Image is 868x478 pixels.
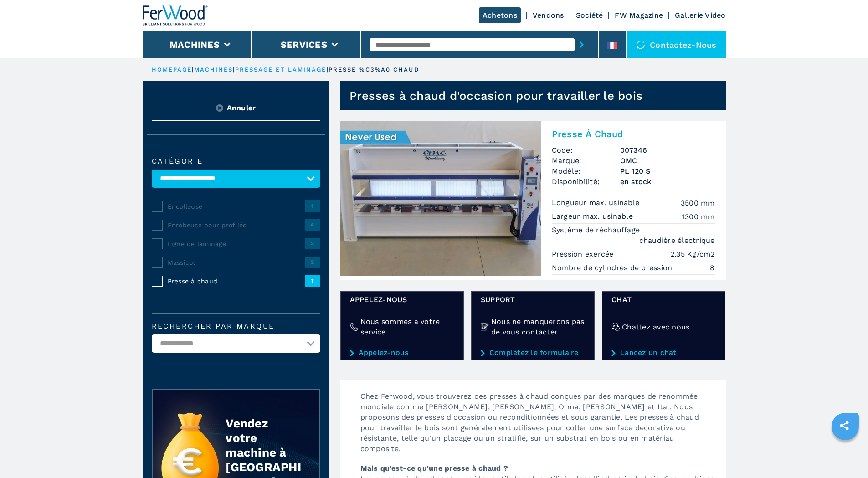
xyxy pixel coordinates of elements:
h4: Nous ne manquerons pas de vous contacter [491,316,585,337]
span: | [233,66,235,73]
button: Machines [169,39,220,50]
a: Lancez un chat [611,349,716,357]
img: Nous sommes à votre service [350,323,358,331]
span: en stock [620,176,715,187]
p: Largeur max. usinable [552,211,636,221]
p: presse %C3%A0 chaud [329,66,419,74]
img: Ferwood [143,5,208,26]
h2: Presse À Chaud [552,128,715,139]
iframe: Chat [829,437,861,471]
p: Système de réchauffage [552,225,642,235]
a: Vendons [533,11,564,20]
span: Massicot [168,258,305,267]
span: Appelez-nous [350,294,454,305]
h3: OMC [620,155,715,166]
span: 1 [305,275,320,286]
a: machines [194,66,233,73]
p: Pression exercée [552,249,616,259]
em: 8 [710,262,714,273]
img: Nous ne manquerons pas de vous contacter [481,323,489,331]
span: Marque: [552,155,620,166]
a: pressage et laminage [235,66,327,73]
img: Reset [216,104,223,112]
button: submit-button [575,34,589,55]
a: sharethis [833,414,856,437]
em: 2.35 Kg/cm2 [670,249,715,259]
span: 2 [305,257,320,267]
h4: Chattez avec nous [622,322,689,332]
h3: 007346 [620,145,715,155]
button: Services [281,39,327,50]
button: ResetAnnuler [152,95,320,121]
h1: Presses à chaud d'occasion pour travailler le bois [349,88,643,103]
span: Ligne de laminage [168,239,305,248]
label: catégorie [152,158,320,165]
span: Presse à chaud [168,277,305,286]
a: Presse À Chaud OMC PL 120 SPresse À ChaudCode:007346Marque:OMCModèle:PL 120 SDisponibilité:en sto... [340,121,726,280]
em: chaudière électrique [639,235,715,246]
span: | [327,66,329,73]
strong: Mais qu'est-ce qu'une presse à chaud ? [360,464,508,473]
span: 1 [305,200,320,211]
h3: PL 120 S [620,166,715,176]
img: Presse À Chaud OMC PL 120 S [340,121,541,276]
span: Encolleuse [168,202,305,211]
img: Contactez-nous [636,40,645,49]
span: Chat [611,294,716,305]
h4: Nous sommes à votre service [360,316,454,337]
img: Chattez avec nous [611,323,620,331]
span: Disponibilité: [552,176,620,187]
span: Enrobeuse pour profilés [168,221,305,230]
a: Achetons [479,7,521,23]
p: Nombre de cylindres de pression [552,263,675,273]
a: FW Magazine [615,11,663,20]
span: Modèle: [552,166,620,176]
em: 1300 mm [682,211,715,222]
span: 4 [305,219,320,230]
span: | [192,66,194,73]
span: 2 [305,238,320,249]
em: 3500 mm [681,198,715,208]
a: Complétez le formulaire [481,349,585,357]
a: Appelez-nous [350,349,454,357]
div: Contactez-nous [627,31,726,58]
a: HOMEPAGE [152,66,192,73]
span: Annuler [227,103,256,113]
p: Longueur max. usinable [552,198,642,208]
label: Rechercher par marque [152,323,320,330]
a: Gallerie Video [675,11,726,20]
a: Société [576,11,603,20]
p: Chez Ferwood, vous trouverez des presses à chaud conçues par des marques de renommée mondiale com... [351,391,726,463]
span: Code: [552,145,620,155]
span: Support [481,294,585,305]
